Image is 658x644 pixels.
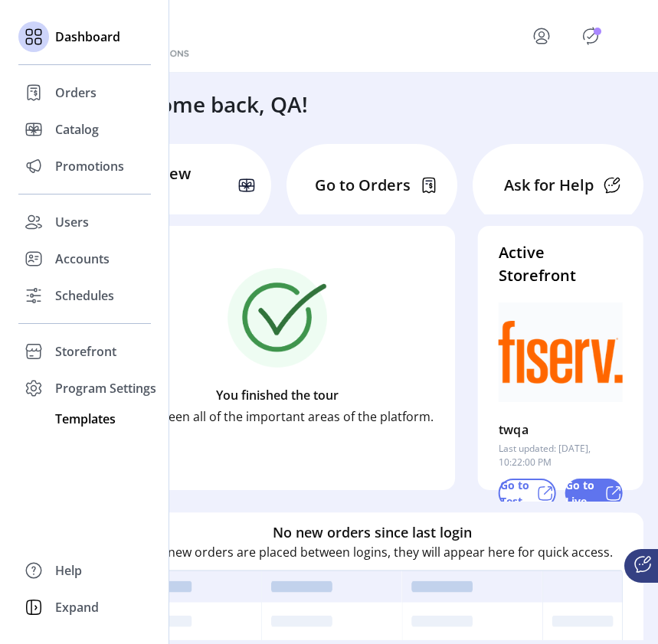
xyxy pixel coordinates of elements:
[131,543,613,561] p: When new orders are placed between logins, they will appear here for quick access.
[55,561,82,580] span: Help
[55,379,156,397] span: Program Settings
[125,162,228,208] p: Add New Card
[122,407,434,426] p: You’ve seen all of the important areas of the platform.
[565,477,598,509] p: Go to Live
[55,83,97,102] span: Orders
[578,24,603,48] button: Publisher Panel
[273,522,472,543] h6: No new orders since last login
[110,88,308,120] h3: Welcome back, QA!
[55,342,116,361] span: Storefront
[55,213,89,231] span: Users
[499,241,623,287] h4: Active Storefront
[499,442,623,469] p: Last updated: [DATE], 10:22:00 PM
[55,28,120,46] span: Dashboard
[504,174,594,197] p: Ask for Help
[511,18,578,54] button: menu
[55,410,116,428] span: Templates
[55,120,99,139] span: Catalog
[55,286,114,305] span: Schedules
[500,477,530,509] p: Go to Test
[55,250,110,268] span: Accounts
[55,598,99,616] span: Expand
[499,417,529,442] p: twqa
[216,386,339,404] p: You finished the tour
[315,174,411,197] p: Go to Orders
[55,157,124,175] span: Promotions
